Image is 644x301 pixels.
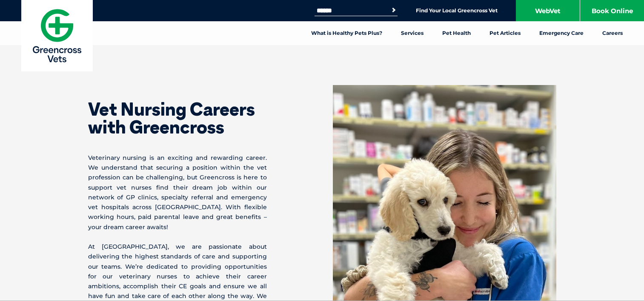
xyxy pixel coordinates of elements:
[88,153,267,232] p: Veterinary nursing is an exciting and rewarding career. We understand that securing a position wi...
[433,21,480,45] a: Pet Health
[389,6,398,14] button: Search
[88,100,267,136] h2: Vet Nursing Careers with Greencross
[392,21,433,45] a: Services
[302,21,392,45] a: What is Healthy Pets Plus?
[530,21,593,45] a: Emergency Care
[593,21,632,45] a: Careers
[416,7,498,14] a: Find Your Local Greencross Vet
[480,21,530,45] a: Pet Articles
